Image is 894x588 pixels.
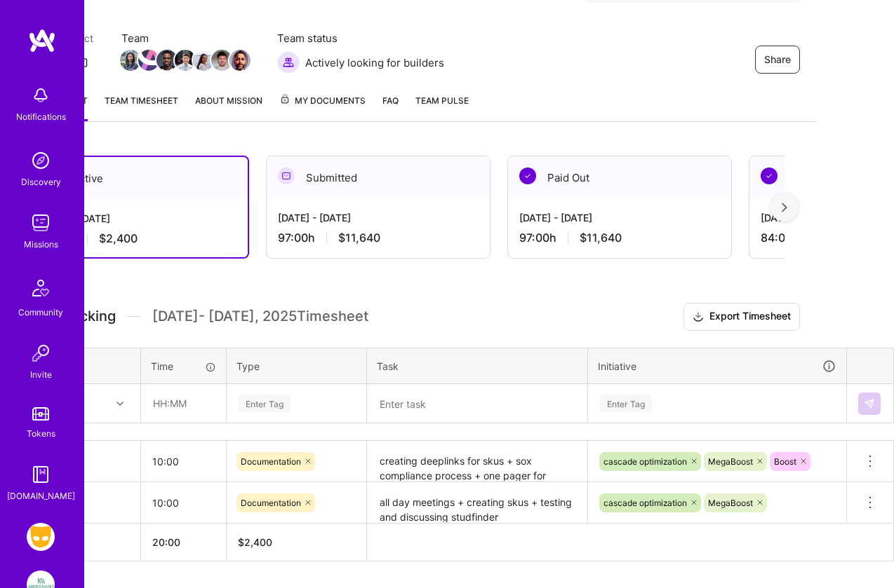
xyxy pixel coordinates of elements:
input: HH:MM [141,443,226,480]
i: icon Chevron [116,400,124,407]
div: 97:00 h [278,231,479,245]
span: Boost [774,456,796,467]
a: Team Member Avatar [158,48,176,72]
img: Submitted [278,167,295,184]
div: Community [18,305,63,320]
span: MegaBoost [708,498,753,508]
img: teamwork [27,209,55,237]
img: guide book [27,460,55,488]
img: Community [24,271,58,305]
img: Team Member Avatar [211,50,232,71]
a: Team Member Avatar [231,48,249,72]
img: Paid Out [761,167,778,184]
button: Share [755,46,800,74]
div: Submitted [267,156,490,199]
div: [DATE] - [DATE] [37,211,236,226]
a: Team Member Avatar [194,48,213,72]
span: $11,640 [338,231,380,245]
img: Team Member Avatar [138,50,159,71]
input: HH:MM [142,385,225,422]
img: right [782,203,787,212]
div: Enter Tag [600,392,652,414]
img: Team Member Avatar [120,50,141,71]
a: My Documents [279,93,366,121]
a: Team Pulse [415,93,469,121]
a: Team Member Avatar [176,48,194,72]
div: Discovery [21,175,61,189]
a: Team timesheet [105,93,178,121]
span: $ 2,400 [238,536,272,548]
span: cascade optimization [603,498,687,508]
div: Tokens [27,426,55,441]
img: Team Member Avatar [193,50,214,71]
img: Submit [864,398,875,409]
input: HH:MM [141,484,226,521]
img: Actively looking for builders [277,51,300,74]
div: Notifications [16,109,66,124]
div: [DOMAIN_NAME] [7,488,75,503]
span: Team Pulse [415,95,469,106]
div: Initiative [598,358,836,374]
div: Active [26,157,248,200]
th: 20:00 [141,524,227,561]
a: Team Member Avatar [140,48,158,72]
a: About Mission [195,93,262,121]
div: Invite [30,367,52,382]
th: Type [227,348,367,384]
div: Time [151,359,216,374]
div: Paid Out [508,156,731,199]
span: Documentation [241,498,301,508]
div: [DATE] - [DATE] [519,210,720,225]
span: $11,640 [580,231,622,245]
div: [DATE] - [DATE] [278,210,479,225]
span: Team status [277,31,444,46]
img: Invite [27,339,55,367]
img: Grindr: Product & Marketing [27,523,55,551]
i: icon Download [693,310,704,324]
a: FAQ [382,93,399,121]
img: Team Member Avatar [229,50,251,71]
img: bell [27,81,55,109]
div: 20:00 h [37,231,236,246]
span: [DATE] - [DATE] , 2025 Timesheet [152,308,368,325]
th: Task [367,348,588,384]
img: tokens [32,407,49,421]
a: Team Member Avatar [213,48,231,72]
button: Export Timesheet [683,303,800,331]
span: Team [121,31,249,46]
span: My Documents [279,93,366,109]
img: Paid Out [519,167,536,184]
img: discovery [27,146,55,175]
span: Documentation [241,456,301,467]
div: Missions [24,237,58,252]
span: MegaBoost [708,456,753,467]
span: $2,400 [99,231,138,246]
div: Enter Tag [239,392,291,414]
textarea: creating deeplinks for skus + sox compliance process + one pager for marketing for boost repurcha... [368,442,586,481]
textarea: all day meetings + creating skus + testing and discussing studfinder [368,484,586,522]
span: Actively looking for builders [305,55,444,70]
img: Team Member Avatar [175,50,196,71]
img: logo [28,28,56,53]
a: Grindr: Product & Marketing [23,523,58,551]
div: 97:00 h [519,231,720,245]
span: cascade optimization [603,456,687,467]
a: Team Member Avatar [121,48,140,72]
img: Team Member Avatar [156,50,178,71]
span: Share [764,53,791,67]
